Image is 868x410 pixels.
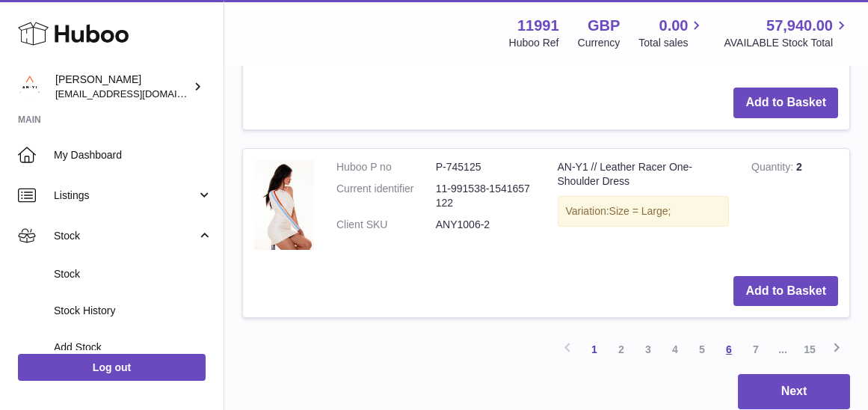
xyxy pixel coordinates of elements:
span: Total sales [638,36,705,50]
a: 2 [608,336,635,363]
button: Add to Basket [733,88,838,118]
a: 7 [742,336,769,363]
span: [EMAIL_ADDRESS][DOMAIN_NAME] [55,88,220,100]
span: My Dashboard [54,148,212,162]
span: Stock [54,267,212,281]
span: AVAILABLE Stock Total [724,36,850,50]
div: Currency [578,36,621,50]
strong: GBP [588,16,620,36]
dd: 11-991538-1541657122 [436,182,535,210]
span: 57,940.00 [766,16,833,36]
button: Add to Basket [733,276,838,307]
dd: ANY1006-2 [436,218,535,232]
div: [PERSON_NAME] [55,73,190,101]
strong: 11991 [517,16,559,36]
a: 4 [662,336,689,363]
a: 1 [581,336,608,363]
a: 3 [635,336,662,363]
a: 15 [796,336,823,363]
strong: Quantity [751,161,796,177]
dt: Client SKU [336,218,436,232]
span: Stock History [54,304,212,318]
span: Add Stock [54,340,212,355]
a: 0.00 Total sales [638,16,705,50]
a: 5 [689,336,715,363]
img: info@an-y1.com [18,76,40,98]
span: Size = Large; [609,205,671,217]
button: Next [738,374,850,409]
dt: Current identifier [336,182,436,210]
span: Stock [54,229,197,243]
div: Huboo Ref [509,36,559,50]
span: ... [769,336,796,363]
dt: Huboo P no [336,160,436,174]
a: 57,940.00 AVAILABLE Stock Total [724,16,850,50]
span: 0.00 [659,16,689,36]
a: 6 [715,336,742,363]
td: 2 [740,149,849,264]
dd: P-745125 [436,160,535,174]
a: Log out [18,354,206,381]
span: Listings [54,189,197,203]
div: Variation: [558,196,730,227]
td: AN-Y1 // Leather Racer One-Shoulder Dress [547,149,741,264]
img: AN-Y1 // Leather Racer One-Shoulder Dress [254,160,314,250]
